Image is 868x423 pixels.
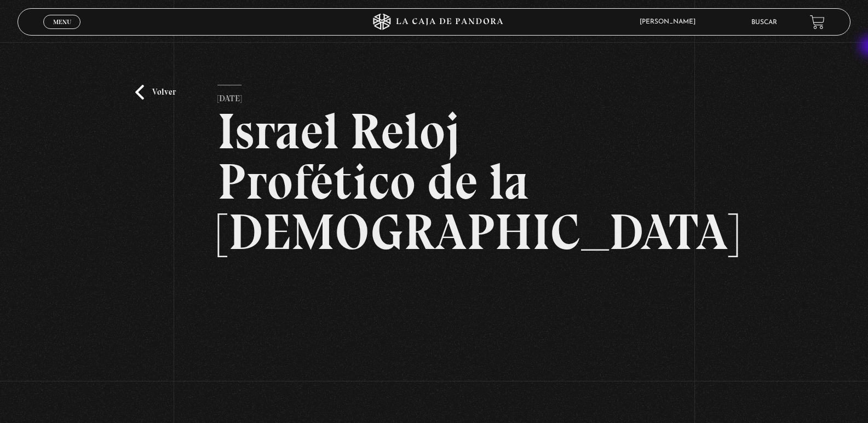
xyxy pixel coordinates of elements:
[810,15,825,30] a: View your shopping cart
[53,19,71,25] span: Menu
[217,106,651,257] h2: Israel Reloj Profético de la [DEMOGRAPHIC_DATA]
[751,19,777,26] a: Buscar
[49,28,75,36] span: Cerrar
[634,19,706,25] span: [PERSON_NAME]
[135,85,176,100] a: Volver
[217,85,242,107] p: [DATE]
